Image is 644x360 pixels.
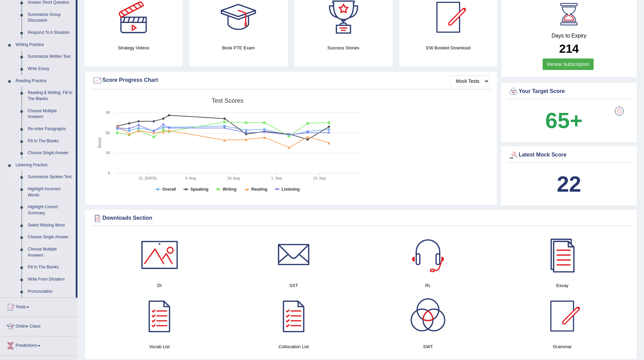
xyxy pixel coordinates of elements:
tspan: Overall [162,187,176,192]
div: Downloads Section [92,213,629,223]
a: Predictions [0,336,77,353]
h4: SST [230,282,357,289]
a: Renew Subscription [543,58,594,70]
b: 22 [557,172,581,196]
tspan: Test scores [212,97,243,104]
a: Choose Single Answer [25,231,76,243]
h4: DI [96,282,223,289]
a: Summarize Group Discussion [25,9,76,27]
text: 60 [106,131,110,135]
a: Reading & Writing: Fill In The Blanks [25,87,76,105]
h4: Grammar [499,343,626,350]
h4: Collocation List [230,343,357,350]
h4: Strategy Videos [85,44,183,51]
text: 30 [106,151,110,155]
tspan: 15. Sep [313,176,326,180]
a: Re-order Paragraphs [25,123,76,135]
tspan: 1. Sep [271,176,282,180]
h4: Vocab List [96,343,223,350]
h4: Book PTE Exam [189,44,287,51]
tspan: Reading [252,187,267,192]
text: 90 [106,111,110,115]
h4: Success Stories [294,44,392,51]
a: Choose Multiple Answers [25,105,76,123]
a: Summarize Spoken Text [25,171,76,183]
a: Fill In The Blanks [25,261,76,273]
tspan: 21. [DATE] [139,176,157,180]
b: 65+ [545,108,582,133]
tspan: 4. Aug [185,176,196,180]
a: Select Missing Word [25,219,76,232]
h4: RL [364,282,492,289]
h4: Essay [499,282,626,289]
a: Online Class [0,317,77,334]
tspan: Writing [222,187,236,192]
div: Latest Mock Score [508,150,629,160]
a: Respond To A Situation [25,27,76,39]
div: Score Progress Chart [92,75,490,86]
div: Your Target Score [508,87,629,97]
a: Pronunciation [25,286,76,298]
a: Write From Dictation [25,273,76,286]
a: Highlight Incorrect Words [25,183,76,201]
tspan: 18. Aug [227,176,240,180]
tspan: Speaking [190,187,208,192]
tspan: Listening [282,187,300,192]
a: Listening Practice [13,159,76,171]
a: Writing Practice [13,39,76,51]
h4: Days to Expiry [508,33,629,39]
a: Write Essay [25,63,76,75]
a: Reading Practice [13,75,76,87]
b: 214 [559,42,579,55]
h4: EW Booklet Download [399,44,497,51]
h4: SWT [364,343,492,350]
a: Choose Single Answer [25,147,76,159]
a: Fill In The Blanks [25,135,76,147]
a: Highlight Correct Summary [25,201,76,219]
a: Tests [0,298,77,315]
a: Summarize Written Text [25,51,76,63]
tspan: Score [97,138,102,148]
text: 0 [108,171,110,175]
a: Choose Multiple Answers [25,243,76,261]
